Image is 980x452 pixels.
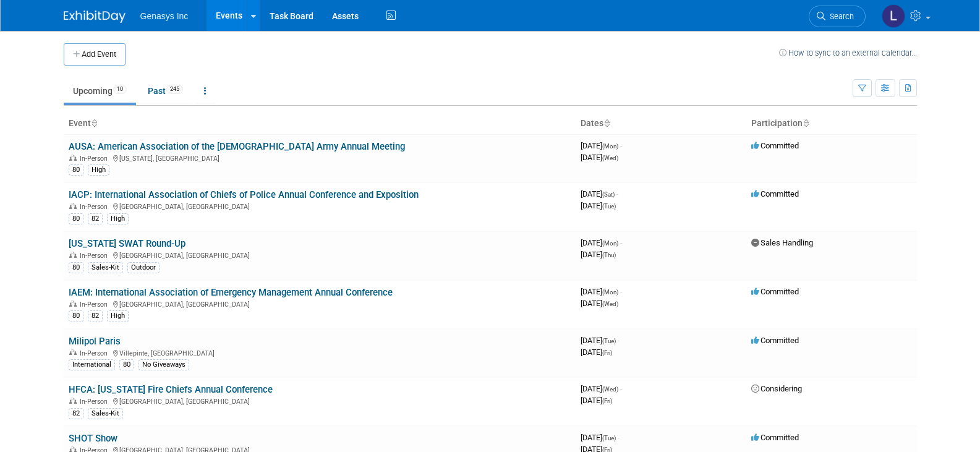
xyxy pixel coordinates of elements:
[138,79,192,103] a: Past245
[751,141,799,150] span: Committed
[581,250,616,259] span: [DATE]
[602,338,616,344] span: (Tue)
[80,252,111,260] span: In-Person
[69,287,393,298] a: IAEM: International Association of Emergency Management Annual Conference
[602,398,612,404] span: (Fri)
[751,238,813,247] span: Sales Handling
[107,310,129,322] div: High
[80,398,111,406] span: In-Person
[127,262,160,273] div: Outdoor
[69,189,419,200] a: IACP: International Association of Chiefs of Police Annual Conference and Exposition
[88,164,109,176] div: High
[69,153,571,163] div: [US_STATE], [GEOGRAPHIC_DATA]
[581,348,612,357] span: [DATE]
[88,262,123,273] div: Sales-Kit
[618,433,620,442] span: -
[602,301,618,307] span: (Wed)
[69,252,77,258] img: In-Person Event
[69,336,121,347] a: Milipol Paris
[119,359,134,370] div: 80
[581,433,620,442] span: [DATE]
[602,349,612,356] span: (Fri)
[809,6,866,27] a: Search
[620,384,622,393] span: -
[64,43,126,66] button: Add Event
[581,336,620,345] span: [DATE]
[620,287,622,296] span: -
[80,155,111,163] span: In-Person
[166,85,183,94] span: 245
[751,433,799,442] span: Committed
[91,118,97,128] a: Sort by Event Name
[80,349,111,357] span: In-Person
[69,396,571,406] div: [GEOGRAPHIC_DATA], [GEOGRAPHIC_DATA]
[602,143,618,150] span: (Mon)
[69,433,117,444] a: SHOT Show
[620,238,622,247] span: -
[69,164,83,176] div: 80
[581,201,616,210] span: [DATE]
[581,396,612,405] span: [DATE]
[107,213,129,224] div: High
[69,359,115,370] div: International
[751,189,799,198] span: Committed
[69,141,405,152] a: AUSA: American Association of the [DEMOGRAPHIC_DATA] Army Annual Meeting
[616,189,618,198] span: -
[80,301,111,309] span: In-Person
[602,203,616,210] span: (Tue)
[618,336,620,345] span: -
[140,11,189,21] span: Genasys Inc
[69,213,83,224] div: 80
[69,301,77,307] img: In-Person Event
[602,435,616,441] span: (Tue)
[581,384,622,393] span: [DATE]
[825,12,854,21] span: Search
[576,113,746,134] th: Dates
[581,141,622,150] span: [DATE]
[88,408,123,419] div: Sales-Kit
[69,238,185,249] a: [US_STATE] SWAT Round-Up
[751,384,802,393] span: Considering
[779,48,917,58] a: How to sync to an external calendar...
[620,141,622,150] span: -
[88,310,103,322] div: 82
[69,348,571,357] div: Villepinte, [GEOGRAPHIC_DATA]
[69,155,77,161] img: In-Person Event
[602,240,618,247] span: (Mon)
[803,118,809,128] a: Sort by Participation Type
[64,113,576,134] th: Event
[88,213,103,224] div: 82
[138,359,189,370] div: No Giveaways
[603,118,610,128] a: Sort by Start Date
[69,310,83,322] div: 80
[581,153,618,162] span: [DATE]
[602,155,618,161] span: (Wed)
[113,85,127,94] span: 10
[69,250,571,260] div: [GEOGRAPHIC_DATA], [GEOGRAPHIC_DATA]
[746,113,917,134] th: Participation
[602,252,616,258] span: (Thu)
[69,398,77,404] img: In-Person Event
[882,4,905,28] img: Lucy Temprano
[602,289,618,296] span: (Mon)
[602,191,615,198] span: (Sat)
[64,11,126,23] img: ExhibitDay
[581,238,622,247] span: [DATE]
[751,336,799,345] span: Committed
[581,299,618,308] span: [DATE]
[69,408,83,419] div: 82
[751,287,799,296] span: Committed
[581,287,622,296] span: [DATE]
[69,299,571,309] div: [GEOGRAPHIC_DATA], [GEOGRAPHIC_DATA]
[69,384,273,395] a: HFCA: [US_STATE] Fire Chiefs Annual Conference
[581,189,618,198] span: [DATE]
[64,79,136,103] a: Upcoming10
[69,349,77,356] img: In-Person Event
[80,203,111,211] span: In-Person
[602,386,618,393] span: (Wed)
[69,201,571,211] div: [GEOGRAPHIC_DATA], [GEOGRAPHIC_DATA]
[69,203,77,209] img: In-Person Event
[69,262,83,273] div: 80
